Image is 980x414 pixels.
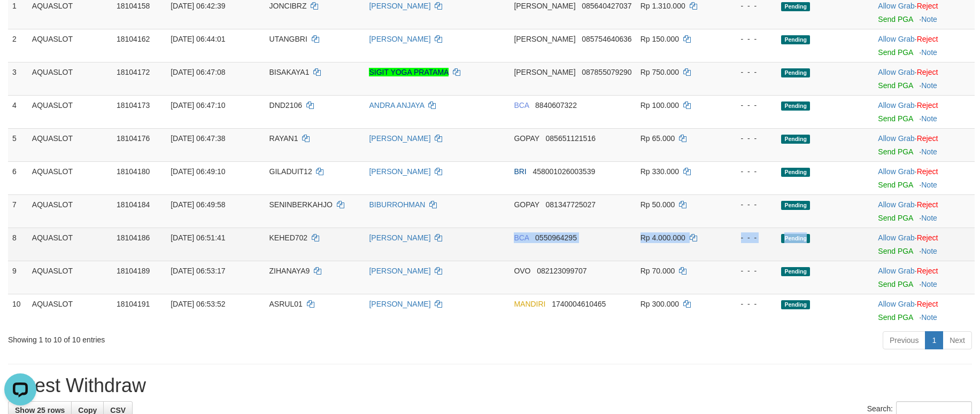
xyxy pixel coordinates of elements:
[117,2,150,10] span: 18104158
[781,101,810,111] span: Pending
[874,294,975,327] td: ·
[546,200,596,209] span: Copy 081347725027 to clipboard
[874,128,975,161] td: ·
[171,2,225,10] span: [DATE] 06:42:39
[369,2,430,10] a: [PERSON_NAME]
[641,200,675,209] span: Rp 50.000
[28,95,112,128] td: AQUASLOT
[369,101,424,110] a: ANDRA ANJAYA
[533,167,595,176] span: Copy 458001026003539 to clipboard
[171,35,225,43] span: [DATE] 06:44:01
[641,35,679,43] span: Rp 150.000
[878,313,913,322] a: Send PGA
[535,233,577,242] span: Copy 0550964295 to clipboard
[878,2,916,10] span: ·
[28,29,112,62] td: AQUASLOT
[878,114,913,123] a: Send PGA
[781,201,810,210] span: Pending
[269,35,307,43] span: UTANGBRI
[4,4,36,36] button: Open LiveChat chat widget
[925,331,943,349] a: 1
[725,67,773,77] div: - - -
[878,2,914,10] a: Allow Grab
[117,35,150,43] span: 18104162
[921,313,937,322] a: Note
[921,81,937,90] a: Note
[514,68,575,76] span: [PERSON_NAME]
[171,134,225,143] span: [DATE] 06:47:38
[552,300,606,308] span: Copy 1740004610465 to clipboard
[917,300,938,308] a: Reject
[878,134,916,143] span: ·
[369,200,425,209] a: BIBURROHMAN
[917,2,938,10] a: Reject
[725,1,773,11] div: - - -
[878,147,913,156] a: Send PGA
[369,35,430,43] a: [PERSON_NAME]
[269,68,310,76] span: BISAKAYA1
[878,101,916,110] span: ·
[725,166,773,177] div: - - -
[8,95,28,128] td: 4
[874,62,975,95] td: ·
[514,233,529,242] span: BCA
[514,267,530,275] span: OVO
[269,267,310,275] span: ZIHANAYA9
[28,261,112,294] td: AQUASLOT
[781,300,810,309] span: Pending
[725,199,773,210] div: - - -
[781,2,810,11] span: Pending
[582,35,631,43] span: Copy 085754640636 to clipboard
[641,2,685,10] span: Rp 1.310.000
[725,299,773,309] div: - - -
[878,300,914,308] a: Allow Grab
[582,2,631,10] span: Copy 085640427037 to clipboard
[921,48,937,57] a: Note
[874,95,975,128] td: ·
[921,15,937,24] a: Note
[781,234,810,243] span: Pending
[171,101,225,110] span: [DATE] 06:47:10
[171,200,225,209] span: [DATE] 06:49:58
[878,68,914,76] a: Allow Grab
[781,35,810,44] span: Pending
[874,29,975,62] td: ·
[514,134,539,143] span: GOPAY
[878,267,914,275] a: Allow Grab
[171,68,225,76] span: [DATE] 06:47:08
[8,294,28,327] td: 10
[28,161,112,194] td: AQUASLOT
[641,167,679,176] span: Rp 330.000
[917,267,938,275] a: Reject
[8,128,28,161] td: 5
[514,300,545,308] span: MANDIRI
[917,35,938,43] a: Reject
[269,2,307,10] span: JONCIBRZ
[269,101,302,110] span: DND2106
[171,267,225,275] span: [DATE] 06:53:17
[28,294,112,327] td: AQUASLOT
[917,134,938,143] a: Reject
[269,134,298,143] span: RAYAN1
[921,214,937,222] a: Note
[878,181,913,189] a: Send PGA
[641,101,679,110] span: Rp 100.000
[878,134,914,143] a: Allow Grab
[117,267,150,275] span: 18104189
[117,300,150,308] span: 18104191
[725,265,773,276] div: - - -
[917,233,938,242] a: Reject
[369,68,448,76] a: SIGIT YOGA PRATAMA
[725,100,773,111] div: - - -
[369,134,430,143] a: [PERSON_NAME]
[878,101,914,110] a: Allow Grab
[535,101,577,110] span: Copy 8840607322 to clipboard
[117,101,150,110] span: 18104173
[725,232,773,243] div: - - -
[28,62,112,95] td: AQUASLOT
[641,68,679,76] span: Rp 750.000
[369,300,430,308] a: [PERSON_NAME]
[117,167,150,176] span: 18104180
[874,228,975,261] td: ·
[921,280,937,288] a: Note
